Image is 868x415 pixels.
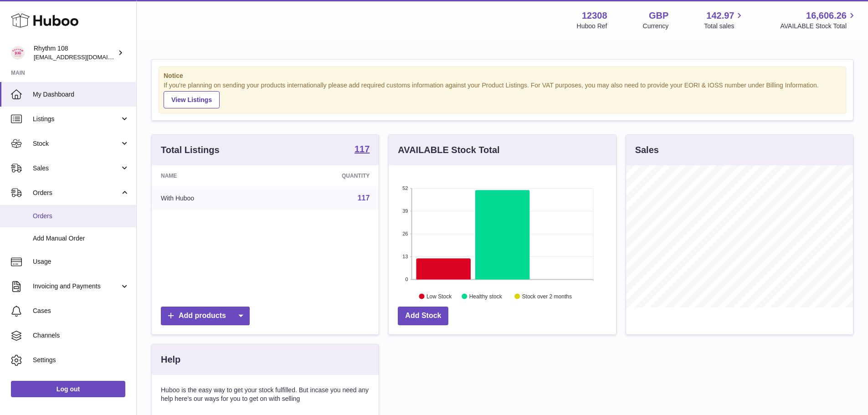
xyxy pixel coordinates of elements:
strong: Notice [164,72,841,80]
a: 117 [354,144,370,155]
a: Add products [161,307,250,325]
h3: Help [161,354,180,366]
text: Healthy stock [469,293,503,299]
span: 142.97 [706,10,734,22]
span: Add Manual Order [33,234,129,243]
th: Name [152,165,272,186]
span: Listings [33,115,120,123]
span: Orders [33,189,120,197]
th: Quantity [272,165,379,186]
text: 26 [403,231,408,236]
div: Rhythm 108 [34,44,116,61]
text: 13 [403,254,408,259]
div: Huboo Ref [577,22,607,31]
strong: 117 [354,144,370,154]
text: 52 [403,185,408,191]
strong: 12308 [582,10,607,22]
span: Sales [33,164,120,173]
span: Stock [33,139,120,148]
span: Total sales [704,22,745,31]
img: internalAdmin-12308@internal.huboo.com [11,46,25,60]
span: Orders [33,212,129,220]
span: 16,606.26 [806,10,847,22]
span: My Dashboard [33,90,129,99]
a: Log out [11,381,125,397]
a: Add Stock [398,307,448,325]
h3: Sales [635,144,659,156]
span: [EMAIL_ADDRESS][DOMAIN_NAME] [34,53,134,61]
h3: Total Listings [161,144,220,156]
text: Stock over 2 months [522,293,572,299]
text: 39 [403,208,408,214]
a: 142.97 Total sales [704,10,745,31]
text: Low Stock [426,293,452,299]
div: If you're planning on sending your products internationally please add required customs informati... [164,81,841,108]
a: View Listings [164,91,220,108]
p: Huboo is the easy way to get your stock fulfilled. But incase you need any help here's our ways f... [161,386,370,403]
span: Invoicing and Payments [33,282,120,291]
span: Channels [33,331,129,340]
text: 0 [406,277,408,282]
h3: AVAILABLE Stock Total [398,144,499,156]
span: Cases [33,307,129,315]
span: Usage [33,257,129,266]
span: AVAILABLE Stock Total [780,22,857,31]
a: 16,606.26 AVAILABLE Stock Total [780,10,857,31]
div: Currency [643,22,669,31]
a: 117 [358,194,370,202]
span: Settings [33,356,129,364]
td: With Huboo [152,186,272,210]
strong: GBP [649,10,668,22]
